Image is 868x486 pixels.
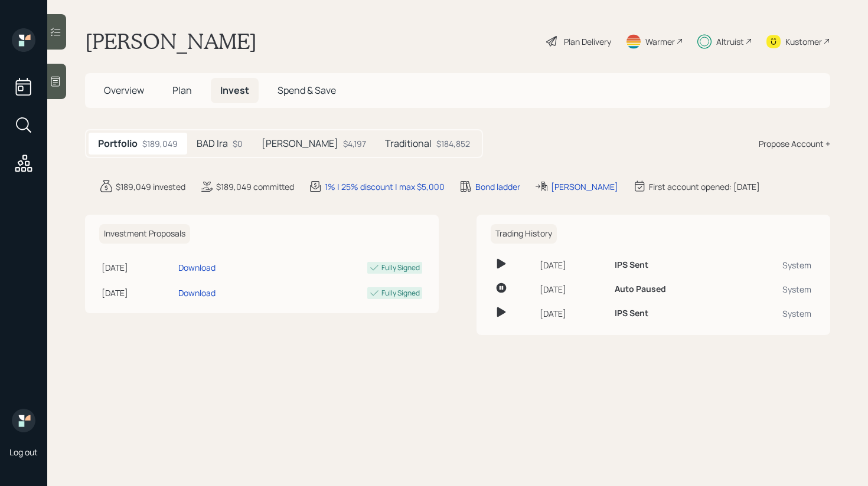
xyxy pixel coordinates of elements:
[741,307,811,320] div: System
[615,284,666,294] h6: Auto Paused
[102,287,174,299] div: [DATE]
[475,180,520,193] div: Bond ladder
[99,224,190,244] h6: Investment Proposals
[551,180,618,193] div: [PERSON_NAME]
[325,180,445,193] div: 1% | 25% discount | max $5,000
[98,138,138,149] h5: Portfolio
[216,180,294,193] div: $189,049 committed
[116,180,185,193] div: $189,049 invested
[178,287,216,299] div: Download
[645,35,675,48] div: Warmer
[278,84,336,97] span: Spend & Save
[649,180,760,193] div: First account opened: [DATE]
[615,308,648,318] h6: IPS Sent
[759,137,830,150] div: Propose Account +
[142,137,178,150] div: $189,049
[741,259,811,271] div: System
[233,137,243,150] div: $0
[615,260,648,270] h6: IPS Sent
[197,138,228,149] h5: BAD Ira
[102,261,174,274] div: [DATE]
[540,283,605,295] div: [DATE]
[178,261,216,274] div: Download
[172,84,192,97] span: Plan
[540,307,605,320] div: [DATE]
[85,28,257,54] h1: [PERSON_NAME]
[381,262,420,273] div: Fully Signed
[220,84,249,97] span: Invest
[262,138,338,149] h5: [PERSON_NAME]
[385,138,432,149] h5: Traditional
[12,409,35,432] img: retirable_logo.png
[540,259,605,271] div: [DATE]
[104,84,144,97] span: Overview
[741,283,811,295] div: System
[381,288,420,298] div: Fully Signed
[564,35,611,48] div: Plan Delivery
[491,224,557,244] h6: Trading History
[436,137,470,150] div: $184,852
[716,35,744,48] div: Altruist
[9,446,38,458] div: Log out
[785,35,822,48] div: Kustomer
[343,137,366,150] div: $4,197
